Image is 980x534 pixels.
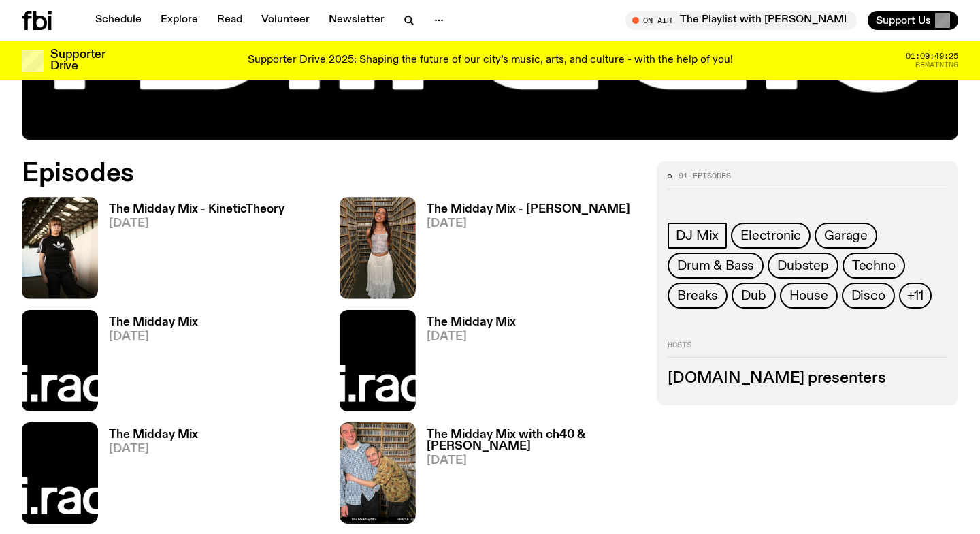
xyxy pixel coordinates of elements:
[789,288,828,303] span: House
[109,443,198,455] span: [DATE]
[768,253,838,279] a: Dubstep
[416,429,641,524] a: The Midday Mix with ch40 & [PERSON_NAME][DATE]
[98,429,198,524] a: The Midday Mix[DATE]
[248,54,733,67] p: Supporter Drive 2025: Shaping the future of our city’s music, arts, and culture - with the help o...
[668,371,947,386] h3: [DOMAIN_NAME] presenters
[852,258,896,273] span: Techno
[50,49,105,72] h3: Supporter Drive
[843,253,905,279] a: Techno
[740,228,801,243] span: Electronic
[321,11,393,30] a: Newsletter
[427,317,516,328] h3: The Midday Mix
[868,11,958,30] button: Support Us
[427,204,630,215] h3: The Midday Mix - [PERSON_NAME]
[851,288,885,303] span: Disco
[677,288,718,303] span: Breaks
[427,455,641,467] span: [DATE]
[780,283,838,309] a: House
[98,317,198,411] a: The Midday Mix[DATE]
[152,11,206,30] a: Explore
[109,331,198,343] span: [DATE]
[109,218,284,230] span: [DATE]
[253,11,318,30] a: Volunteer
[676,228,719,243] span: DJ Mix
[109,429,198,441] h3: The Midday Mix
[209,11,250,30] a: Read
[668,283,728,309] a: Breaks
[876,14,931,27] span: Support Us
[109,204,284,215] h3: The Midday Mix - KineticTheory
[777,258,829,273] span: Dubstep
[842,283,895,309] a: Disco
[732,283,775,309] a: Dub
[907,288,924,303] span: +11
[741,288,766,303] span: Dub
[679,172,731,180] span: 91 episodes
[731,223,811,249] a: Electronic
[668,223,727,249] a: DJ Mix
[677,258,754,273] span: Drum & Bass
[22,161,640,186] h2: Episodes
[427,331,516,343] span: [DATE]
[824,228,868,243] span: Garage
[815,223,877,249] a: Garage
[109,317,198,328] h3: The Midday Mix
[906,52,958,60] span: 01:09:49:25
[899,283,932,309] button: +11
[625,11,857,30] button: On AirThe Playlist with [PERSON_NAME] and [PERSON_NAME]
[416,317,516,411] a: The Midday Mix[DATE]
[98,204,284,298] a: The Midday Mix - KineticTheory[DATE]
[668,253,764,279] a: Drum & Bass
[668,341,947,358] h2: Hosts
[427,429,641,452] h3: The Midday Mix with ch40 & [PERSON_NAME]
[427,218,630,230] span: [DATE]
[915,61,958,69] span: Remaining
[87,11,150,30] a: Schedule
[416,204,630,298] a: The Midday Mix - [PERSON_NAME][DATE]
